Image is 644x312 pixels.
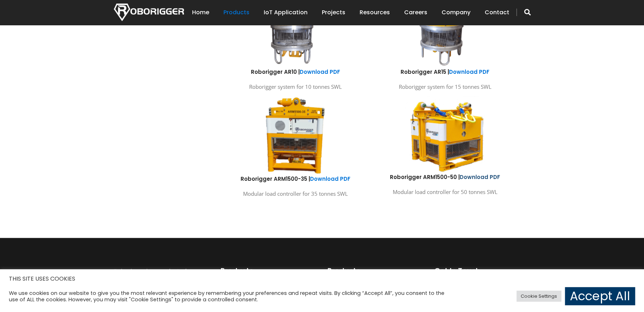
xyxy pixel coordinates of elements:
[322,1,345,24] a: Projects
[376,173,515,181] h6: Roborigger ARM1500-50 |
[221,266,253,275] h2: Products
[442,1,470,24] a: Company
[226,68,365,76] h6: Roborigger AR10 |
[300,68,340,76] a: Download PDF
[485,1,509,24] a: Contact
[376,187,515,197] p: Modular load controller for 50 tonnes SWL
[376,82,515,92] p: Roborigger system for 15 tonnes SWL
[264,1,308,24] a: IoT Application
[114,4,184,21] img: Nortech
[9,274,635,283] h5: THIS SITE USES COOKIES
[226,175,365,183] h6: Roborigger ARM1500-35 |
[9,290,447,303] div: We use cookies on our website to give you the most relevant experience by remembering your prefer...
[434,266,480,275] h2: Get In Touch
[310,175,350,183] a: Download PDF
[565,287,635,305] a: Accept All
[516,291,561,302] a: Cookie Settings
[404,1,427,24] a: Careers
[376,68,515,76] h6: Roborigger AR15 |
[449,68,489,76] a: Download PDF
[192,1,209,24] a: Home
[328,266,360,275] h2: Products
[223,1,249,24] a: Products
[226,82,365,92] p: Roborigger system for 10 tonnes SWL
[360,1,390,24] a: Resources
[226,189,365,199] p: Modular load controller for 35 tonnes SWL
[460,173,500,181] a: Download PDF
